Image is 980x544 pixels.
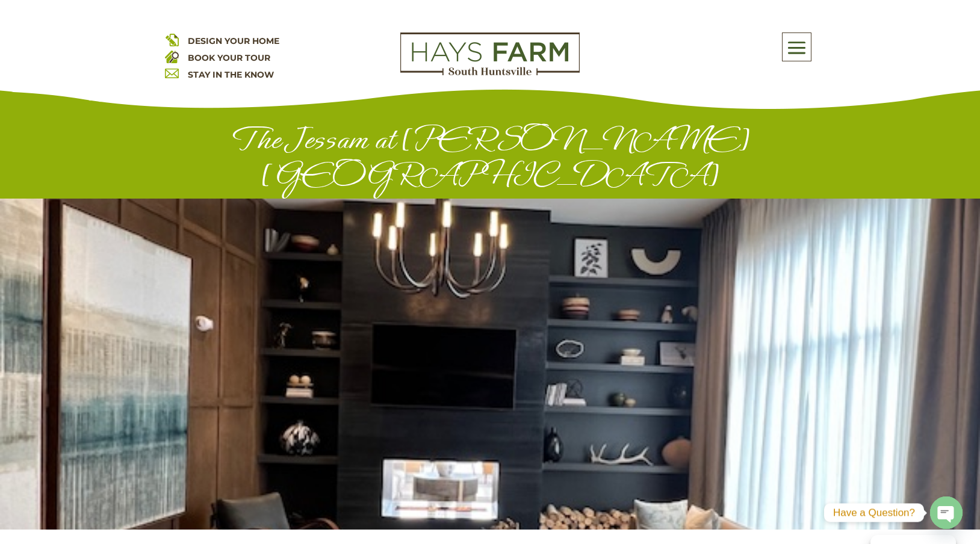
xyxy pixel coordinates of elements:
[400,67,580,78] a: hays farm homes huntsville development
[400,32,580,76] img: Logo
[165,122,815,199] h1: The Jessam at [PERSON_NAME][GEOGRAPHIC_DATA]
[165,49,179,63] img: book your home tour
[188,52,270,63] a: BOOK YOUR TOUR
[188,69,274,80] a: STAY IN THE KNOW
